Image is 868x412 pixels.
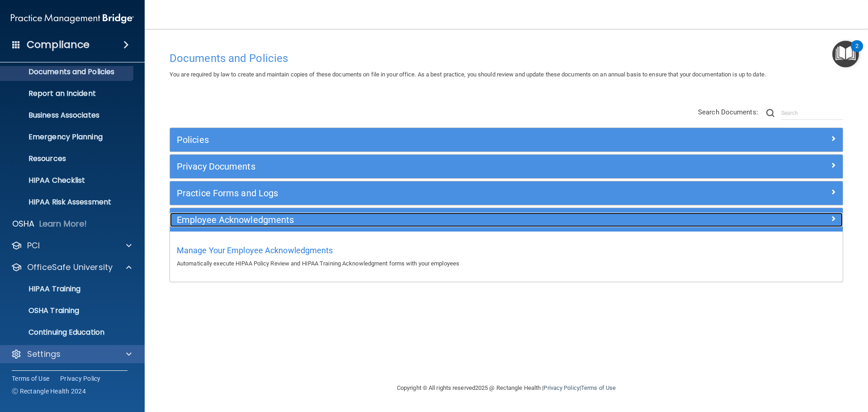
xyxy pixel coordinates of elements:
span: You are required by law to create and maintain copies of these documents on file in your office. ... [170,71,766,78]
p: OfficeSafe University [27,262,113,273]
h4: Compliance [27,38,90,51]
a: Manage Your Employee Acknowledgments [177,248,333,255]
a: Practice Forms and Logs [177,186,836,200]
p: HIPAA Risk Assessment [6,198,129,207]
span: Search Documents: [698,108,758,116]
p: OSHA Training [6,306,79,315]
div: 2 [855,46,859,58]
img: ic-search.3b580494.png [766,109,774,117]
h5: Employee Acknowledgments [177,215,668,225]
div: Copyright © All rights reserved 2025 @ Rectangle Health | | [341,374,671,403]
button: Open Resource Center, 2 new notifications [832,41,859,67]
a: Privacy Policy [60,374,101,383]
a: PCI [11,240,132,251]
span: Ⓒ Rectangle Health 2024 [12,387,86,396]
p: Continuing Education [6,328,129,337]
input: Search [781,106,843,120]
a: Privacy Policy [543,384,579,391]
a: OfficeSafe University [11,262,132,273]
p: Settings [27,349,61,360]
p: HIPAA Checklist [6,176,129,185]
a: Terms of Use [581,384,616,391]
p: Documents and Policies [6,67,129,76]
p: Report an Incident [6,89,129,98]
a: Terms of Use [12,374,49,383]
img: PMB logo [11,9,134,28]
p: Resources [6,154,129,163]
p: HIPAA Training [6,284,80,294]
a: Policies [177,133,836,147]
h5: Privacy Documents [177,161,668,171]
span: Manage Your Employee Acknowledgments [177,246,333,255]
p: Automatically execute HIPAA Policy Review and HIPAA Training Acknowledgment forms with your emplo... [177,258,836,269]
p: Learn More! [39,218,87,229]
h4: Documents and Policies [170,52,843,64]
p: OSHA [12,218,35,229]
a: Employee Acknowledgments [177,213,836,227]
p: Business Associates [6,111,129,120]
p: Emergency Planning [6,133,129,142]
a: Privacy Documents [177,159,836,174]
h5: Practice Forms and Logs [177,188,668,198]
h5: Policies [177,135,668,145]
p: PCI [27,240,40,251]
a: Settings [11,349,132,360]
